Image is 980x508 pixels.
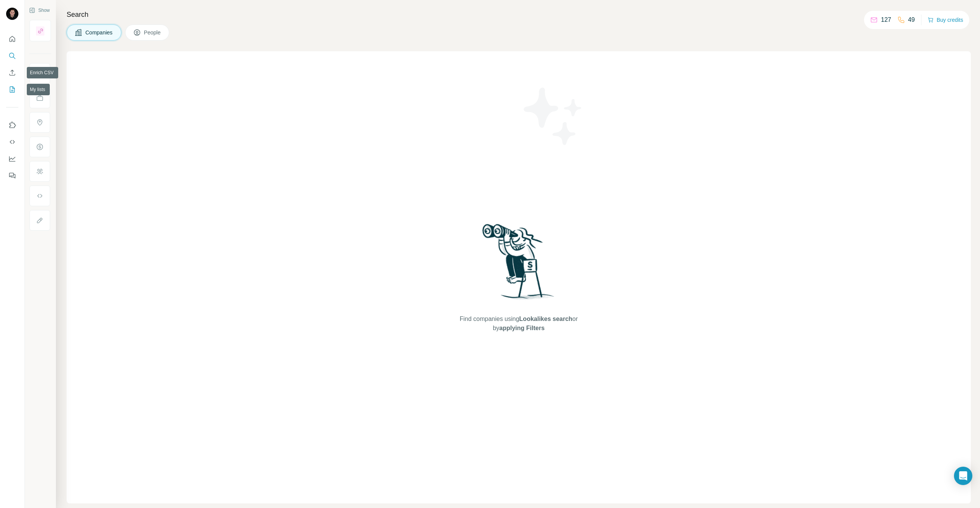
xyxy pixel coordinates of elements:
[6,66,18,80] button: Enrich CSV
[24,5,55,16] button: Show
[6,118,18,132] button: Use Surfe on LinkedIn
[881,15,891,24] p: 127
[85,29,113,36] span: Companies
[479,222,559,307] img: Surfe Illustration - Woman searching with binoculars
[499,325,544,331] span: applying Filters
[519,82,588,151] img: Surfe Illustration - Stars
[519,316,572,322] span: Lookalikes search
[144,29,162,36] span: People
[954,467,972,485] div: Open Intercom Messenger
[457,314,580,333] span: Find companies using or by
[6,169,18,182] button: Feedback
[67,9,971,20] h4: Search
[6,49,18,63] button: Search
[6,152,18,166] button: Dashboard
[928,15,963,25] button: Buy credits
[6,8,18,20] img: Avatar
[6,135,18,149] button: Use Surfe API
[908,15,915,24] p: 49
[6,83,18,96] button: My lists
[6,32,18,46] button: Quick start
